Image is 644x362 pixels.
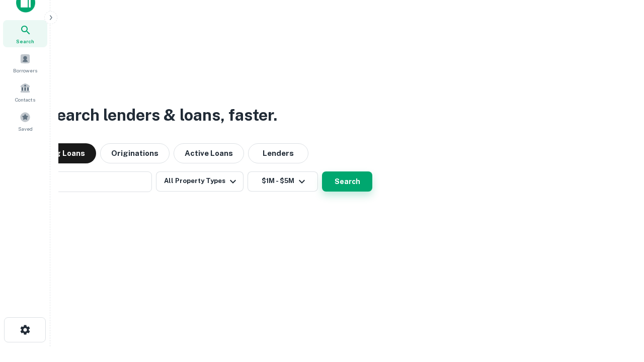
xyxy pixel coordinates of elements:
[100,143,170,163] button: Originations
[3,108,47,135] a: Saved
[18,125,33,133] span: Saved
[174,143,244,163] button: Active Loans
[3,78,47,106] a: Contacts
[15,96,35,104] span: Contacts
[46,103,277,127] h3: Search lenders & loans, faster.
[16,37,34,45] span: Search
[248,143,308,163] button: Lenders
[322,171,372,192] button: Search
[594,282,644,330] iframe: Chat Widget
[3,20,47,47] a: Search
[13,66,37,74] span: Borrowers
[156,171,244,192] button: All Property Types
[3,49,47,76] a: Borrowers
[248,171,318,192] button: $1M - $5M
